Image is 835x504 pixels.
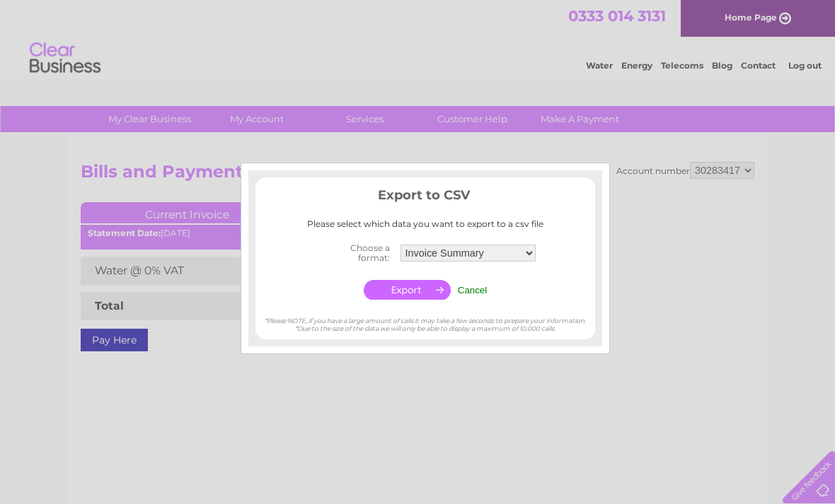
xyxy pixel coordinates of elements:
[312,239,397,267] th: Choose a format:
[458,285,488,295] input: Cancel
[788,60,822,71] a: Log out
[84,8,753,69] div: Clear Business is a trading name of Verastar Limited (registered in [GEOGRAPHIC_DATA] No. 3667643...
[29,37,101,80] img: logo.png
[661,60,703,71] a: Telecoms
[712,60,732,71] a: Blog
[255,185,595,210] h3: Export to CSV
[586,60,613,71] a: Water
[568,7,666,25] a: 0333 014 3131
[621,60,652,71] a: Energy
[255,219,595,229] div: Please select which data you want to export to a csv file
[255,303,595,332] div: *Please NOTE, if you have a large amount of calls it may take a few seconds to prepare your infor...
[741,60,776,71] a: Contact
